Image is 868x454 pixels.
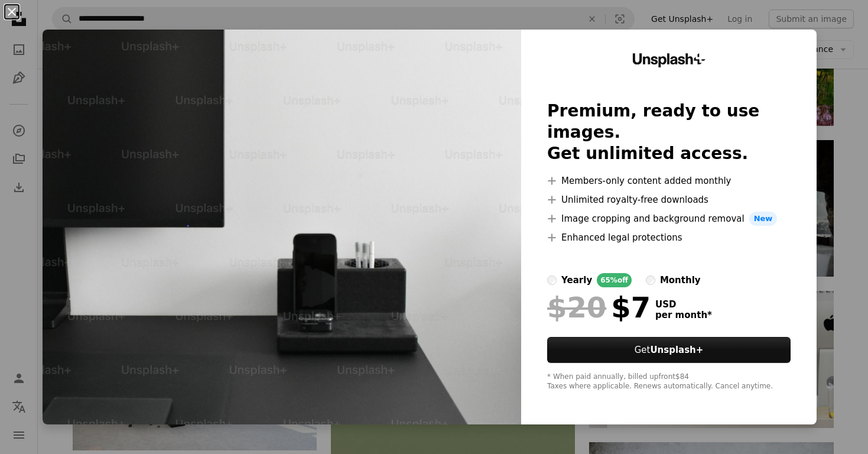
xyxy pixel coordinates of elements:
input: monthly [646,275,655,285]
span: New [749,212,778,226]
li: Enhanced legal protections [547,231,791,245]
div: yearly [561,273,592,287]
li: Unlimited royalty-free downloads [547,193,791,207]
div: monthly [660,273,701,287]
strong: Unsplash+ [650,345,703,355]
span: USD [655,299,712,310]
span: $20 [547,292,606,323]
li: Members-only content added monthly [547,174,791,188]
h2: Premium, ready to use images. Get unlimited access. [547,100,791,164]
input: yearly65%off [547,275,557,285]
li: Image cropping and background removal [547,212,791,226]
div: 65% off [597,273,632,287]
button: GetUnsplash+ [547,337,791,363]
span: per month * [655,310,712,320]
div: $7 [547,292,651,323]
div: * When paid annually, billed upfront $84 Taxes where applicable. Renews automatically. Cancel any... [547,372,791,391]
